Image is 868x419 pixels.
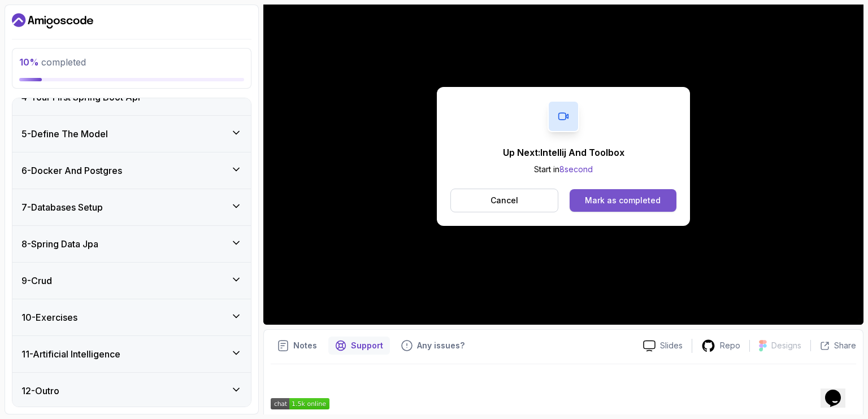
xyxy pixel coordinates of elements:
[21,237,98,251] h3: 8 - Spring Data Jpa
[491,195,518,206] p: Cancel
[12,189,251,225] button: 7-Databases Setup
[417,340,465,351] p: Any issues?
[271,337,324,355] button: notes button
[21,274,52,287] h3: 9 - Crud
[21,347,120,361] h3: 11 - Artificial Intelligence
[12,12,93,30] a: Dashboard
[12,116,251,152] button: 5-Define The Model
[503,164,624,175] p: Start in
[21,164,122,177] h3: 6 - Docker And Postgres
[293,340,317,351] p: Notes
[821,374,857,408] iframe: chat widget
[12,299,251,335] button: 10-Exercises
[21,200,103,214] h3: 7 - Databases Setup
[351,340,383,351] p: Support
[810,340,856,351] button: Share
[271,398,329,409] img: Amigoscode Discord Server Badge
[585,195,661,206] div: Mark as completed
[570,189,676,212] button: Mark as completed
[450,189,558,212] button: Cancel
[21,311,77,324] h3: 10 - Exercises
[328,337,390,355] button: Support button
[771,340,801,351] p: Designs
[559,164,593,174] span: 8 second
[634,340,692,352] a: Slides
[503,146,624,159] p: Up Next: Intellij And Toolbox
[12,336,251,372] button: 11-Artificial Intelligence
[21,127,108,141] h3: 5 - Define The Model
[21,384,59,398] h3: 12 - Outro
[692,339,749,353] a: Repo
[12,226,251,262] button: 8-Spring Data Jpa
[834,340,856,351] p: Share
[660,340,683,351] p: Slides
[394,337,471,355] button: Feedback button
[19,56,86,68] span: completed
[720,340,740,351] p: Repo
[19,56,39,68] span: 10 %
[12,263,251,299] button: 9-Crud
[12,152,251,189] button: 6-Docker And Postgres
[12,373,251,409] button: 12-Outro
